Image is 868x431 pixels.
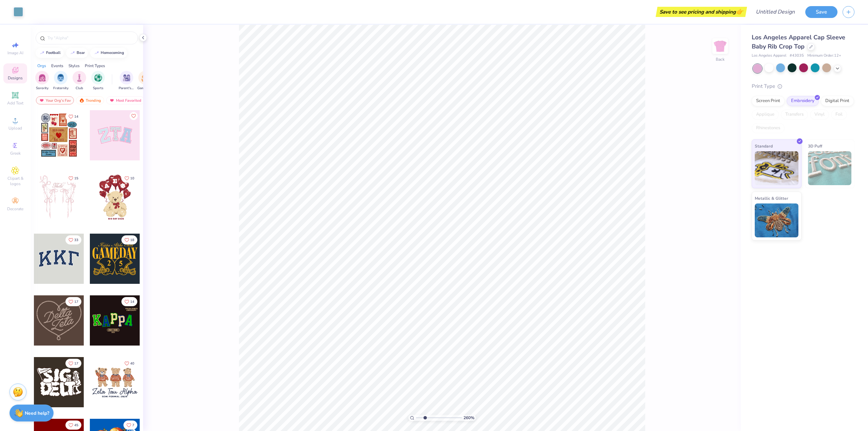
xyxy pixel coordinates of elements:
[51,63,63,69] div: Events
[90,48,127,58] button: homecoming
[808,142,822,150] span: 3D Puff
[53,71,68,91] button: filter button
[7,206,23,212] span: Decorate
[74,238,78,242] span: 33
[66,48,88,58] button: bear
[657,7,745,17] div: Save to see pricing and shipping
[790,53,804,59] span: # 43035
[7,50,23,56] span: Image AI
[130,112,138,120] button: Like
[53,71,68,91] div: filter for Fraternity
[831,110,847,120] div: Foil
[137,71,153,91] button: filter button
[755,151,798,185] img: Standard
[810,110,829,120] div: Vinyl
[36,48,64,58] button: football
[121,297,137,306] button: Like
[73,71,86,91] button: filter button
[752,96,785,106] div: Screen Print
[74,300,78,303] span: 17
[787,96,819,106] div: Embroidery
[36,96,74,104] div: Your Org's Fav
[74,424,78,427] span: 45
[755,203,798,237] img: Metallic & Glitter
[46,51,61,55] div: football
[123,74,131,82] img: Parent's Weekend Image
[137,71,153,91] div: filter for Game Day
[35,71,49,91] button: filter button
[130,177,134,180] span: 10
[74,362,78,365] span: 17
[130,362,134,365] span: 40
[73,71,86,91] div: filter for Club
[121,359,137,368] button: Like
[808,151,852,185] img: 3D Puff
[752,82,854,90] div: Print Type
[821,96,854,106] div: Digital Print
[463,415,474,421] span: 260 %
[7,100,23,106] span: Add Text
[94,74,102,82] img: Sports Image
[65,235,81,244] button: Like
[94,51,99,55] img: trend_line.gif
[752,123,785,133] div: Rhinestones
[716,56,725,62] div: Back
[77,51,85,55] div: bear
[119,86,134,91] span: Parent's Weekend
[119,71,134,91] button: filter button
[130,238,134,242] span: 18
[76,86,83,91] span: Club
[37,63,46,69] div: Orgs
[91,71,105,91] div: filter for Sports
[736,7,743,16] span: 👉
[25,410,49,416] strong: Need help?
[91,71,105,91] button: filter button
[76,74,83,82] img: Club Image
[121,235,137,244] button: Like
[8,75,23,81] span: Designs
[130,300,134,303] span: 14
[79,98,84,103] img: trending.gif
[123,420,137,430] button: Like
[109,98,115,103] img: most_fav.gif
[65,112,81,121] button: Like
[10,151,21,156] span: Greek
[781,110,808,120] div: Transfers
[752,110,779,120] div: Applique
[38,74,46,82] img: Sorority Image
[121,174,137,183] button: Like
[3,176,27,187] span: Clipart & logos
[74,115,78,118] span: 14
[68,63,80,69] div: Styles
[755,142,773,150] span: Standard
[752,53,786,59] span: Los Angeles Apparel
[85,63,105,69] div: Print Types
[119,71,134,91] div: filter for Parent's Weekend
[70,51,75,55] img: trend_line.gif
[39,51,45,55] img: trend_line.gif
[101,51,124,55] div: homecoming
[65,174,81,183] button: Like
[76,96,104,104] div: Trending
[141,74,149,82] img: Game Day Image
[74,177,78,180] span: 15
[53,86,68,91] span: Fraternity
[750,5,800,19] input: Untitled Design
[36,86,48,91] span: Sorority
[65,359,81,368] button: Like
[93,86,103,91] span: Sports
[807,53,841,59] span: Minimum Order: 12 +
[39,98,44,103] img: most_fav.gif
[132,424,134,427] span: 7
[755,195,788,202] span: Metallic & Glitter
[57,74,64,82] img: Fraternity Image
[8,125,22,131] span: Upload
[805,6,837,18] button: Save
[65,420,81,430] button: Like
[47,35,134,41] input: Try "Alpha"
[65,297,81,306] button: Like
[752,33,845,51] span: Los Angeles Apparel Cap Sleeve Baby Rib Crop Top
[35,71,49,91] div: filter for Sorority
[713,39,727,53] img: Back
[137,86,153,91] span: Game Day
